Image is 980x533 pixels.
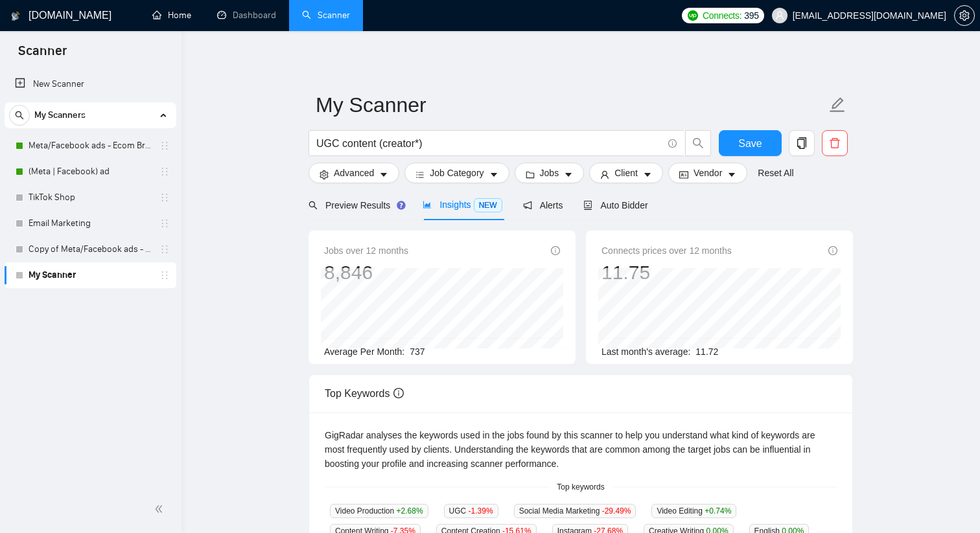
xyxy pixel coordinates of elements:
span: holder [159,192,170,203]
span: user [775,11,784,20]
span: Auto Bidder [583,200,647,210]
div: 11.75 [601,260,732,285]
span: +0.74 % [705,506,731,516]
span: caret-down [379,170,388,179]
span: +2.68 % [397,506,423,516]
span: 395 [744,8,758,23]
span: caret-down [643,170,652,179]
button: copy [789,130,815,156]
button: barsJob Categorycaret-down [404,163,509,183]
input: Search Freelance Jobs... [316,135,662,152]
span: Scanner [8,41,77,69]
span: info-circle [393,388,404,398]
input: Scanner name... [316,89,826,121]
span: edit [829,96,846,113]
span: search [686,137,710,149]
button: Save [719,130,782,156]
a: Reset All [758,166,793,180]
span: double-left [154,503,167,516]
span: info-circle [551,246,560,255]
span: Insights [423,199,502,210]
span: Connects: [703,8,741,23]
span: -1.39 % [469,506,493,516]
span: Client [614,166,638,180]
span: Save [738,135,762,152]
span: Video Production [330,504,428,518]
iframe: Intercom live chat [936,489,967,520]
span: caret-down [489,170,498,179]
span: delete [822,137,847,149]
span: Video Editing [651,504,736,518]
a: Copy of Meta/Facebook ads - Ecom Broader [29,236,152,262]
button: search [9,105,30,126]
span: 737 [410,346,425,357]
div: Tooltip anchor [395,199,407,211]
div: GigRadar analyses the keywords used in the jobs found by this scanner to help you understand what... [325,428,837,471]
span: setting [320,170,329,179]
button: delete [822,130,848,156]
a: setting [954,10,975,21]
span: info-circle [668,139,677,148]
span: info-circle [828,246,837,255]
div: 8,846 [324,260,408,285]
span: caret-down [727,170,736,179]
span: caret-down [564,170,573,179]
img: upwork-logo.png [688,10,698,21]
span: Top keywords [549,481,612,493]
span: Jobs over 12 months [324,244,408,258]
li: My Scanners [5,102,176,288]
li: New Scanner [5,71,176,97]
a: TikTok Shop [29,185,152,210]
span: copy [789,137,814,149]
span: notification [523,201,532,210]
a: New Scanner [15,71,166,97]
span: Job Category [430,166,484,180]
span: Social Media Marketing [514,504,636,518]
span: holder [159,270,170,280]
a: My Scanner [29,262,152,288]
span: Advanced [334,166,374,180]
a: searchScanner [302,10,350,21]
span: search [10,111,29,120]
button: idcardVendorcaret-down [668,163,747,183]
a: dashboardDashboard [217,10,276,21]
span: Average Per Month: [324,346,404,357]
button: search [685,130,711,156]
span: Last month's average: [601,346,690,357]
img: logo [11,6,20,27]
span: search [309,201,318,210]
button: folderJobscaret-down [515,163,585,183]
span: NEW [474,198,502,212]
span: Preview Results [309,200,402,210]
span: holder [159,218,170,229]
div: Top Keywords [325,375,837,412]
span: bars [415,170,425,179]
span: UGC [444,504,498,518]
a: (Meta | Facebook) ad [29,159,152,185]
span: -29.49 % [602,506,631,516]
span: folder [526,170,535,179]
span: robot [583,201,592,210]
span: Jobs [540,166,559,180]
span: holder [159,166,170,177]
a: homeHome [152,10,191,21]
span: idcard [679,170,688,179]
span: Connects prices over 12 months [601,244,732,258]
span: Vendor [694,166,722,180]
span: area-chart [423,200,432,209]
button: settingAdvancedcaret-down [309,163,399,183]
span: holder [159,141,170,151]
span: holder [159,244,170,255]
button: userClientcaret-down [589,163,663,183]
a: Meta/Facebook ads - Ecom Broader [29,133,152,159]
a: Email Marketing [29,210,152,236]
span: My Scanners [34,102,86,128]
span: user [600,170,609,179]
span: 11.72 [695,346,718,357]
span: Alerts [523,200,563,210]
button: setting [954,5,975,26]
span: setting [955,10,974,21]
